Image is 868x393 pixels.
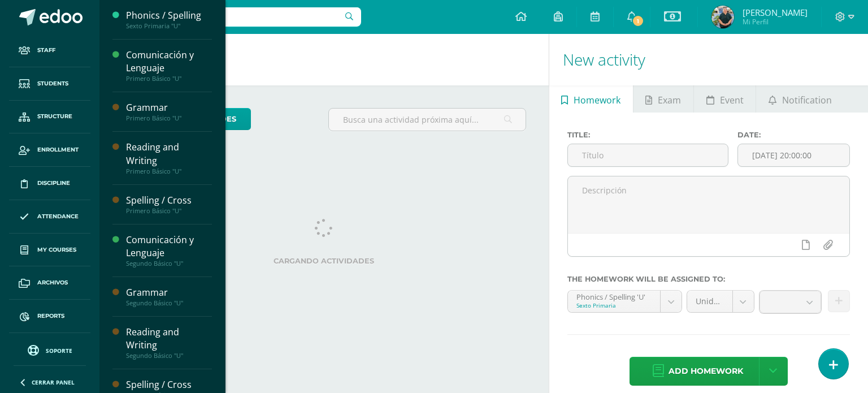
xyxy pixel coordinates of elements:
[633,85,693,113] a: Exam
[126,141,212,167] div: Reading and Writing
[37,278,68,287] span: Archivos
[756,85,844,113] a: Notification
[126,141,212,175] a: Reading and WritingPrimero Básico "U"
[568,291,682,312] a: Phonics / Spelling 'U'Sexto Primaria
[329,109,525,131] input: Busca una actividad próxima aquí...
[632,15,644,27] span: 1
[9,67,90,101] a: Students
[126,194,212,207] div: Spelling / Cross
[687,291,753,312] a: Unidad 4
[126,22,212,30] div: Sexto Primaria "U"
[126,9,212,22] div: Phonics / Spelling
[574,87,620,114] span: Homework
[549,85,633,113] a: Homework
[37,312,64,321] span: Reports
[694,85,756,113] a: Event
[9,34,90,67] a: Staff
[9,133,90,167] a: Enrollment
[126,234,212,267] a: Comunicación y LenguajeSegundo Básico "U"
[126,9,212,30] a: Phonics / SpellingSexto Primaria "U"
[720,87,744,114] span: Event
[126,260,212,267] div: Segundo Básico "U"
[126,234,212,260] div: Comunicación y Lenguaje
[576,301,652,309] div: Sexto Primaria
[37,112,72,121] span: Structure
[669,357,743,385] span: Add homework
[126,207,212,215] div: Primero Básico "U"
[576,291,652,301] div: Phonics / Spelling 'U'
[563,34,854,85] h1: New activity
[743,17,808,27] span: Mi Perfil
[126,101,212,122] a: GrammarPrimero Básico "U"
[126,326,212,360] a: Reading and WritingSegundo Básico "U"
[9,234,90,267] a: My courses
[126,49,212,75] div: Comunicación y Lenguaje
[126,378,212,391] div: Spelling / Cross
[126,299,212,307] div: Segundo Básico "U"
[37,245,76,254] span: My courses
[37,179,70,188] span: Discipline
[107,7,361,27] input: Search a user…
[9,167,90,200] a: Discipline
[126,167,212,175] div: Primero Básico "U"
[743,7,808,18] span: [PERSON_NAME]
[126,75,212,83] div: Primero Básico "U"
[126,49,212,83] a: Comunicación y LenguajePrimero Básico "U"
[782,87,832,114] span: Notification
[113,34,535,85] h1: Activities
[658,87,681,114] span: Exam
[568,144,728,166] input: Título
[696,291,723,312] span: Unidad 4
[37,212,79,221] span: Attendance
[126,194,212,215] a: Spelling / CrossPrimero Básico "U"
[9,101,90,134] a: Structure
[32,378,75,386] span: Cerrar panel
[738,144,849,166] input: Fecha de entrega
[37,79,68,88] span: Students
[14,342,86,357] a: Soporte
[126,352,212,360] div: Segundo Básico "U"
[126,114,212,122] div: Primero Básico "U"
[37,46,55,55] span: Staff
[126,326,212,352] div: Reading and Writing
[567,131,728,139] label: Title:
[46,347,72,355] span: Soporte
[737,131,850,139] label: Date:
[122,257,526,265] label: Cargando actividades
[9,266,90,300] a: Archivos
[711,6,734,28] img: 4447a754f8b82caf5a355abd86508926.png
[37,145,79,154] span: Enrollment
[9,200,90,234] a: Attendance
[9,300,90,333] a: Reports
[567,275,850,283] label: The homework will be assigned to:
[126,286,212,307] a: GrammarSegundo Básico "U"
[126,286,212,299] div: Grammar
[126,101,212,114] div: Grammar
